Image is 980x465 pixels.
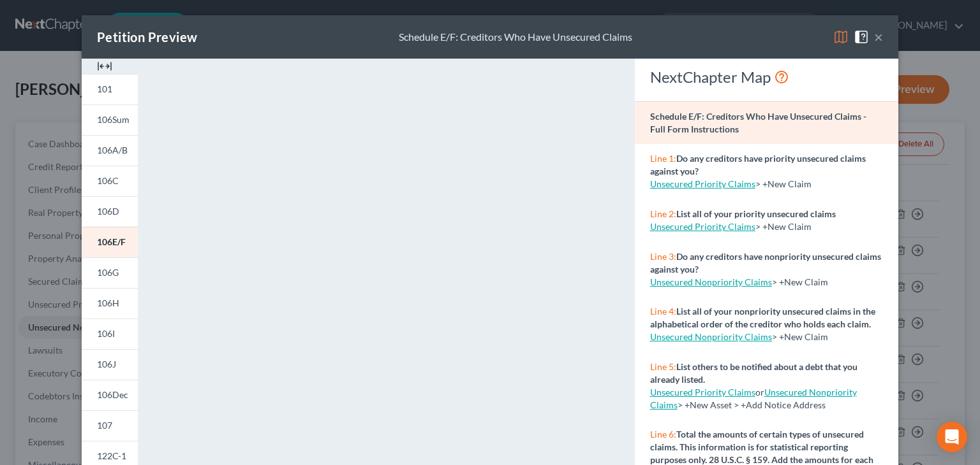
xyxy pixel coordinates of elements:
div: Petition Preview [97,28,197,46]
span: > +New Claim [755,221,812,232]
span: 106D [97,206,119,217]
span: Line 6: [650,429,676,440]
span: Line 1: [650,153,676,164]
a: 106A/B [82,135,138,166]
a: 106I [82,318,138,349]
span: 107 [97,420,112,431]
span: Line 2: [650,208,676,219]
a: 107 [82,410,138,441]
strong: Do any creditors have priority unsecured claims against you? [650,153,866,176]
strong: List all of your nonpriority unsecured claims in the alphabetical order of the creditor who holds... [650,306,875,329]
span: 106G [97,267,119,278]
span: 122C-1 [97,450,126,461]
span: 106H [97,297,119,308]
span: 106C [97,175,119,186]
a: 106H [82,288,138,318]
span: Line 5: [650,361,676,372]
span: 106A/B [97,145,128,155]
img: expand-e0f6d898513216a626fdd78e52531dac95497ffd26381d4c15ee2fc46db09dca.svg [97,59,112,74]
span: > +New Claim [772,331,828,342]
a: Unsecured Nonpriority Claims [650,276,772,287]
span: > +New Asset > +Add Notice Address [650,387,857,410]
a: Unsecured Nonpriority Claims [650,387,857,410]
a: 101 [82,74,138,104]
a: 106J [82,349,138,380]
div: Open Intercom Messenger [937,422,967,452]
strong: List others to be notified about a debt that you already listed. [650,361,857,385]
a: Unsecured Priority Claims [650,387,755,397]
a: 106C [82,166,138,196]
span: or [650,387,764,397]
strong: List all of your priority unsecured claims [676,208,836,219]
a: Unsecured Priority Claims [650,221,755,232]
a: Unsecured Nonpriority Claims [650,331,772,342]
a: 106D [82,196,138,227]
span: > +New Claim [772,276,828,287]
a: 106Sum [82,104,138,135]
strong: Schedule E/F: Creditors Who Have Unsecured Claims - Full Form Instructions [650,111,866,134]
span: 106I [97,328,115,339]
span: 106J [97,359,116,369]
span: > +New Claim [755,178,812,189]
img: help-close-5ba153eb36485ed6c1ea00a893f15db1cb9b99d6cae46e1a8edb6c62d00a1a76.svg [854,29,869,45]
div: NextChapter Map [650,67,883,87]
span: 106E/F [97,236,126,247]
span: 106Sum [97,114,130,125]
a: 106G [82,257,138,288]
img: map-eea8200ae884c6f1103ae1953ef3d486a96c86aabb227e865a55264e3737af1f.svg [833,29,849,45]
strong: Do any creditors have nonpriority unsecured claims against you? [650,251,881,275]
span: Line 4: [650,306,676,317]
a: Unsecured Priority Claims [650,178,755,189]
span: 101 [97,83,112,94]
a: 106E/F [82,227,138,257]
span: 106Dec [97,389,128,400]
span: Line 3: [650,251,676,262]
div: Schedule E/F: Creditors Who Have Unsecured Claims [399,30,632,45]
button: × [874,29,883,45]
a: 106Dec [82,380,138,410]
